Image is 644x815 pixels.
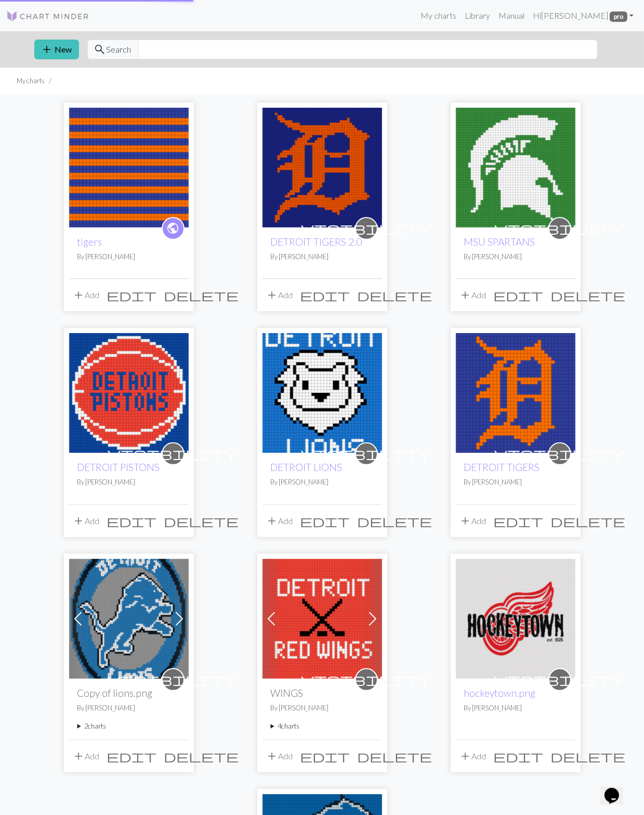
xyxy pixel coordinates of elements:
i: Edit [494,515,544,527]
p: By [PERSON_NAME] [271,252,374,262]
i: private [108,443,238,464]
button: Delete [547,285,629,305]
button: Edit [490,746,547,766]
i: private [301,218,431,239]
a: Screenshot_20-8-2025_3718_logos-world.net.jpeg [69,387,189,397]
span: edit [300,514,350,528]
span: edit [494,749,544,763]
a: Screenshot_20-8-2025_21222_www.google.com.jpeg [262,161,382,171]
span: edit [494,288,544,302]
img: Screenshot_20-8-2025_21222_www.google.com.jpeg [262,108,382,227]
span: edit [107,514,157,528]
span: visibility [495,671,625,687]
span: add [266,288,279,302]
button: Edit [297,746,354,766]
button: Add [262,511,297,531]
span: delete [358,749,432,763]
a: Library [461,5,494,26]
span: add [73,749,85,763]
span: delete [551,749,626,763]
img: hockeytown.png [456,559,575,679]
span: visibility [301,671,431,687]
span: delete [551,514,626,528]
a: MSU SPARTANS [464,236,535,248]
span: add [459,749,472,763]
span: edit [494,514,544,528]
i: Edit [494,289,544,301]
span: visibility [108,671,238,687]
span: visibility [301,220,431,236]
h2: Copy of lions.png [77,687,180,699]
img: lions.png [69,559,189,679]
button: Delete [354,511,436,531]
button: Delete [161,285,243,305]
a: lions.png [69,613,189,622]
i: Edit [107,289,157,301]
img: Lion [262,333,382,453]
button: Delete [354,285,436,305]
button: Edit [103,746,161,766]
a: hockeytown.png [456,613,575,622]
span: edit [300,749,350,763]
button: Delete [161,746,243,766]
p: By [PERSON_NAME] [77,703,180,713]
a: DETROIT PISTONS [77,461,160,473]
button: Delete [547,746,629,766]
button: Edit [103,285,161,305]
button: Add [456,511,490,531]
a: public [162,217,185,240]
button: Add [456,746,490,766]
span: visibility [301,445,431,462]
span: add [459,288,472,302]
a: DETROIT LIONS [271,461,343,473]
i: Edit [107,515,157,527]
button: Edit [103,511,161,531]
button: Delete [161,511,243,531]
button: Edit [297,285,354,305]
span: add [266,749,279,763]
i: private [495,669,625,690]
p: By [PERSON_NAME] [464,477,567,487]
button: New [34,40,79,59]
a: Manual [494,5,529,26]
button: Add [456,285,490,305]
a: DETROIT TIGERS 2.0 [271,236,362,248]
a: My charts [416,5,461,26]
img: Screenshot_20-8-2025_21222_www.google.com.jpeg [456,333,575,453]
span: edit [107,288,157,302]
span: pro [610,11,627,22]
img: Hockey sticks [262,559,382,679]
a: Screenshot_20-8-2025_21222_www.google.com.jpeg [456,387,575,397]
button: Edit [490,285,547,305]
p: By [PERSON_NAME] [77,477,180,487]
span: visibility [495,220,625,236]
span: delete [358,288,432,302]
i: Edit [300,750,350,762]
button: Delete [354,746,436,766]
span: visibility [108,445,238,462]
span: add [73,514,85,528]
i: public [166,218,179,239]
span: add [266,514,279,528]
img: Logo [6,10,89,22]
i: private [108,669,238,690]
span: delete [164,514,239,528]
button: Add [262,746,297,766]
span: search [94,42,107,57]
span: public [166,220,179,236]
a: Lion [262,387,382,397]
span: add [73,288,85,302]
span: add [41,42,54,57]
p: By [PERSON_NAME] [271,477,374,487]
img: Screenshot_20-8-2025_33328_www.google.com.jpeg [456,108,575,227]
span: delete [164,288,239,302]
span: edit [107,749,157,763]
p: By [PERSON_NAME] [464,703,567,713]
span: delete [164,749,239,763]
span: visibility [495,445,625,462]
h2: WINGS [271,687,374,699]
img: tigers [69,108,189,227]
p: By [PERSON_NAME] [464,252,567,262]
button: Delete [547,511,629,531]
i: Edit [494,750,544,762]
